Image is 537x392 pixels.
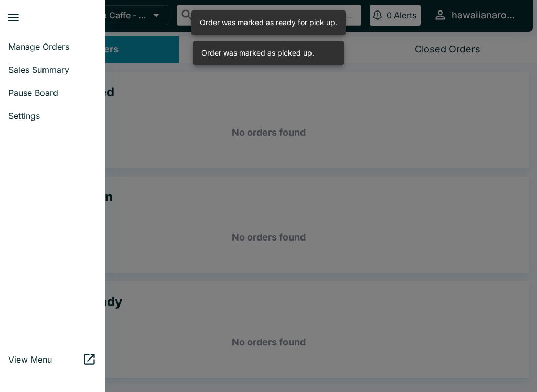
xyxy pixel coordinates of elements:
[201,44,314,62] div: Order was marked as picked up.
[8,354,82,365] span: View Menu
[8,41,96,52] span: Manage Orders
[8,111,96,121] span: Settings
[8,64,96,75] span: Sales Summary
[200,14,337,31] div: Order was marked as ready for pick up.
[8,88,96,98] span: Pause Board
